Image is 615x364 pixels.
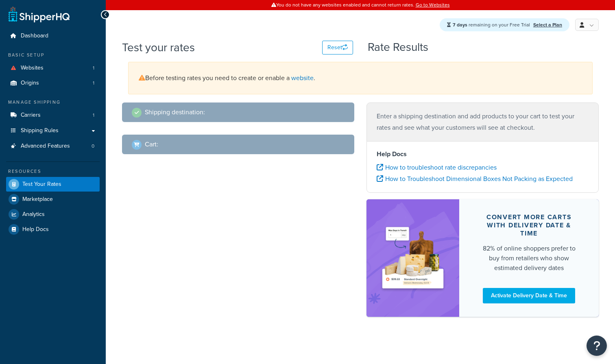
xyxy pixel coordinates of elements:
a: Test Your Rates [6,177,100,192]
li: Advanced Features [6,139,100,154]
h2: Cart : [145,141,158,148]
h4: Help Docs [377,149,589,159]
span: Help Docs [22,226,49,233]
span: remaining on your Free Trial [453,21,531,28]
span: Carriers [21,112,41,119]
a: Carriers1 [6,108,100,123]
a: How to Troubleshoot Dimensional Boxes Not Packing as Expected [377,174,573,183]
a: website [291,73,314,83]
span: Advanced Features [21,143,70,150]
img: feature-image-ddt-36eae7f7280da8017bfb280eaccd9c446f90b1fe08728e4019434db127062ab4.png [379,211,447,305]
div: Manage Shipping [6,99,100,106]
button: Reset [322,41,353,54]
span: Websites [21,65,44,72]
span: Analytics [22,211,45,218]
strong: 7 days [453,21,467,28]
a: Analytics [6,207,100,222]
a: How to troubleshoot rate discrepancies [377,163,497,172]
span: Test Your Rates [22,181,61,188]
span: Dashboard [21,33,48,39]
a: Dashboard [6,28,100,44]
span: Shipping Rules [21,127,59,134]
li: Carriers [6,108,100,123]
a: Shipping Rules [6,123,100,138]
a: Websites1 [6,61,100,76]
a: Advanced Features0 [6,139,100,154]
span: Origins [21,80,39,87]
span: Marketplace [22,196,53,203]
a: Activate Delivery Date & Time [483,288,575,303]
h2: Shipping destination : [145,109,205,116]
li: Origins [6,76,100,91]
div: Basic Setup [6,52,100,59]
div: Convert more carts with delivery date & time [479,213,579,238]
p: Enter a shipping destination and add products to your cart to test your rates and see what your c... [377,111,589,133]
span: 0 [92,143,94,150]
a: Select a Plan [533,21,562,28]
span: 1 [93,80,94,87]
a: Origins1 [6,76,100,91]
div: Before testing rates you need to create or enable a . [128,62,593,94]
span: 1 [93,112,94,119]
a: Help Docs [6,222,100,237]
div: Resources [6,168,100,175]
h1: Test your rates [122,39,195,55]
button: Open Resource Center [587,336,607,356]
a: Marketplace [6,192,100,207]
div: 82% of online shoppers prefer to buy from retailers who show estimated delivery dates [479,244,579,273]
h2: Rate Results [368,41,428,54]
a: Go to Websites [416,1,450,9]
span: 1 [93,65,94,72]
